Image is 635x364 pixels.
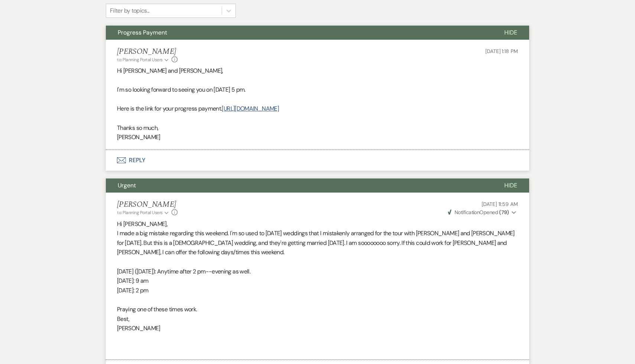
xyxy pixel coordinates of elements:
button: Progress Payment [106,26,492,40]
span: Progress Payment [118,29,167,36]
span: Urgent [118,181,136,189]
p: Here is the link for your progress payment. [117,104,518,114]
span: Hide [504,181,517,189]
button: NotificationOpened (79) [447,209,518,216]
p: [PERSON_NAME] [117,324,518,333]
button: Hide [492,178,529,193]
h5: [PERSON_NAME] [117,200,178,209]
p: Hi [PERSON_NAME], [117,219,518,229]
p: [DATE]: 9 am [117,276,518,286]
span: to: Planning Portal Users [117,210,163,216]
p: Praying one of these times work. [117,305,518,314]
button: Reply [106,150,529,171]
span: [DATE] 1:18 PM [485,48,518,55]
h5: [PERSON_NAME] [117,47,178,56]
span: Hide [504,29,517,36]
p: [PERSON_NAME] [117,132,518,142]
button: to: Planning Portal Users [117,209,170,216]
p: Hi [PERSON_NAME] and [PERSON_NAME], [117,66,518,76]
div: Filter by topics... [110,6,150,15]
p: [DATE]: 2 pm [117,286,518,295]
strong: ( 79 ) [499,209,509,216]
button: Urgent [106,178,492,193]
span: Notification [455,209,479,216]
p: I made a big mistake regarding this weekend. I'm so used to [DATE] weddings that I mistakenly arr... [117,229,518,257]
p: Best, [117,314,518,324]
button: Hide [492,26,529,40]
p: Thanks so much, [117,123,518,133]
span: to: Planning Portal Users [117,57,163,63]
p: [DATE] ([DATE]): Anytime after 2 pm--evening as well. [117,267,518,276]
a: [URL][DOMAIN_NAME] [222,105,279,112]
p: I'm so looking forward to seeing you on [DATE] 5 pm. [117,85,518,95]
button: to: Planning Portal Users [117,56,170,63]
span: [DATE] 11:59 AM [482,201,518,207]
span: Opened [448,209,509,216]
